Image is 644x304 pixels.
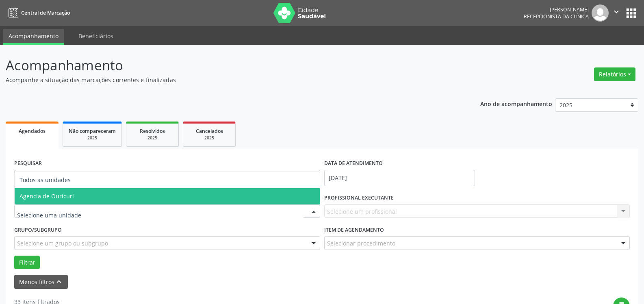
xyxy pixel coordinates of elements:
[480,98,552,109] p: Ano de acompanhamento
[132,135,173,141] div: 2025
[324,157,383,170] label: DATA DE ATENDIMENTO
[21,9,70,16] span: Central de Marcação
[327,239,395,248] span: Selecionar procedimento
[20,192,74,200] span: Agencia de Ouricuri
[594,67,635,81] button: Relatórios
[69,128,116,135] span: Não compareceram
[19,128,46,135] span: Agendados
[324,224,384,236] label: Item de agendamento
[612,7,621,16] i: 
[14,224,62,236] label: Grupo/Subgrupo
[73,29,119,43] a: Beneficiários
[524,13,589,20] span: Recepcionista da clínica
[14,256,40,269] button: Filtrar
[324,170,475,186] input: Selecione um intervalo
[196,128,223,135] span: Cancelados
[69,135,116,141] div: 2025
[6,55,449,76] p: Acompanhamento
[54,277,63,286] i: keyboard_arrow_up
[3,29,64,45] a: Acompanhamento
[17,239,108,248] span: Selecione um grupo ou subgrupo
[592,4,609,22] img: img
[6,76,449,84] p: Acompanhe a situação das marcações correntes e finalizadas
[14,157,42,170] label: PESQUISAR
[189,135,230,141] div: 2025
[14,275,68,289] button: Menos filtroskeyboard_arrow_up
[524,6,589,13] div: [PERSON_NAME]
[324,192,394,204] label: PROFISSIONAL EXECUTANTE
[609,4,624,22] button: 
[624,6,638,20] button: apps
[6,6,70,20] a: Central de Marcação
[17,207,304,224] input: Selecione uma unidade
[140,128,165,135] span: Resolvidos
[20,176,71,184] span: Todos as unidades
[14,170,320,186] input: Nome, código do beneficiário ou CPF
